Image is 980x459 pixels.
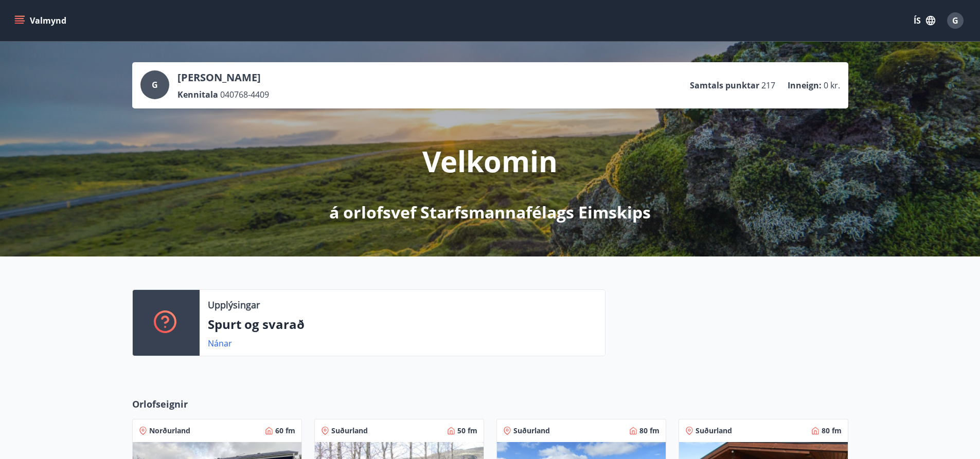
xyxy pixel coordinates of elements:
span: 040768-4409 [220,89,269,100]
p: [PERSON_NAME] [177,70,269,85]
span: Suðurland [513,426,550,436]
span: 50 fm [457,426,477,436]
span: 80 fm [822,426,842,436]
p: Velkomin [422,141,558,180]
span: 217 [761,80,775,91]
p: á orlofsvef Starfsmannafélags Eimskips [329,201,651,224]
p: Inneign : [788,80,822,91]
p: Kennitala [177,89,218,100]
p: Upplýsingar [208,298,260,311]
p: Spurt og svarað [208,316,597,333]
button: ÍS [908,11,941,30]
span: 0 kr. [824,80,840,91]
button: G [943,8,968,33]
span: Norðurland [149,426,190,436]
span: 80 fm [639,426,660,436]
span: G [952,15,958,26]
span: 60 fm [275,426,295,436]
button: menu [12,11,70,30]
span: G [152,79,158,90]
span: Orlofseignir [132,397,188,411]
span: Suðurland [331,426,368,436]
p: Samtals punktar [690,80,759,91]
span: Suðurland [696,426,732,436]
a: Nánar [208,338,232,349]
